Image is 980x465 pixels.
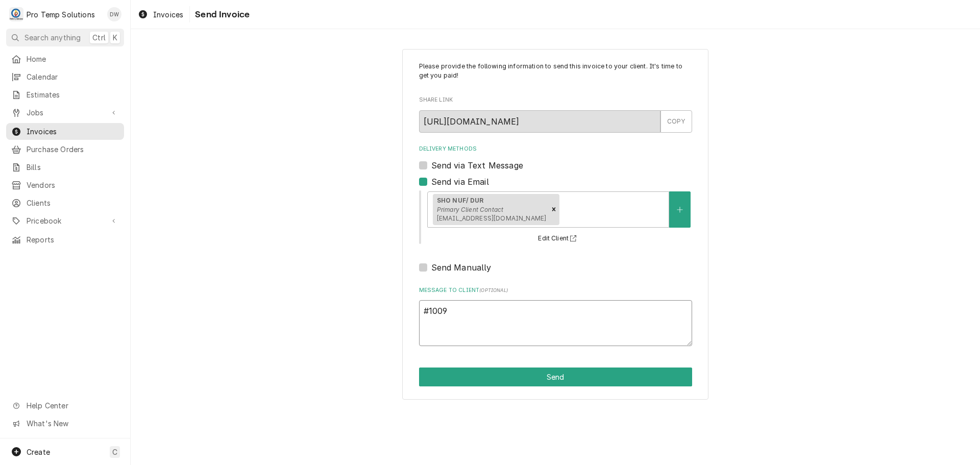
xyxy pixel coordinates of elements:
[27,418,118,429] span: What's New
[419,300,692,346] textarea: #1009
[107,7,121,21] div: DW
[6,397,124,414] a: Go to Help Center
[6,29,124,46] button: Search anythingCtrlK
[24,32,81,43] span: Search anything
[6,123,124,140] a: Invoices
[419,145,692,274] div: Delivery Methods
[479,287,508,293] span: ( optional )
[437,214,546,222] span: [EMAIL_ADDRESS][DOMAIN_NAME]
[134,6,187,23] a: Invoices
[402,49,708,400] div: Invoice Send
[419,96,692,132] div: Share Link
[669,191,691,228] button: Create New Contact
[27,9,95,20] div: Pro Temp Solutions
[419,368,692,386] div: Button Group
[419,145,692,153] label: Delivery Methods
[113,32,117,43] span: K
[192,8,250,21] span: Send Invoice
[6,68,124,85] a: Calendar
[660,110,692,133] button: COPY
[6,104,124,121] a: Go to Jobs
[27,234,119,245] span: Reports
[6,231,124,248] a: Reports
[419,368,692,386] div: Button Group Row
[548,194,559,226] div: Remove [object Object]
[27,89,119,100] span: Estimates
[9,7,23,21] div: Pro Temp Solutions's Avatar
[27,180,119,190] span: Vendors
[92,32,106,43] span: Ctrl
[536,232,581,245] button: Edit Client
[6,141,124,158] a: Purchase Orders
[419,62,692,346] div: Invoice Send Form
[27,144,119,155] span: Purchase Orders
[27,215,104,226] span: Pricebook
[6,194,124,211] a: Clients
[677,206,683,213] svg: Create New Contact
[431,261,492,274] label: Send Manually
[437,197,484,204] strong: SHO NUF/ DUR
[6,51,124,67] a: Home
[419,286,692,346] div: Message to Client
[112,447,117,457] span: C
[153,9,183,20] span: Invoices
[431,176,489,188] label: Send via Email
[27,198,119,208] span: Clients
[27,448,50,456] span: Create
[9,7,23,21] div: P
[419,368,692,386] button: Send
[419,96,692,104] label: Share Link
[6,86,124,103] a: Estimates
[431,159,523,172] label: Send via Text Message
[6,159,124,176] a: Bills
[419,62,692,81] p: Please provide the following information to send this invoice to your client. It's time to get yo...
[27,126,119,137] span: Invoices
[107,7,121,21] div: Dana Williams's Avatar
[27,400,118,411] span: Help Center
[27,71,119,82] span: Calendar
[419,286,692,295] label: Message to Client
[27,162,119,173] span: Bills
[6,212,124,229] a: Go to Pricebook
[27,107,104,118] span: Jobs
[6,415,124,432] a: Go to What's New
[437,206,504,213] em: Primary Client Contact
[6,177,124,193] a: Vendors
[27,54,119,64] span: Home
